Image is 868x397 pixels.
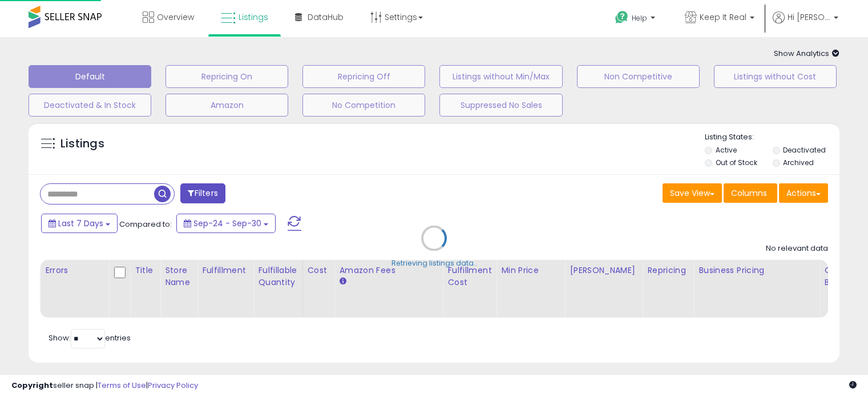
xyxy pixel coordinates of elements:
[773,11,838,37] a: Hi [PERSON_NAME]
[714,65,837,88] button: Listings without Cost
[239,11,268,23] span: Listings
[29,65,151,88] button: Default
[165,94,288,117] button: Amazon
[632,13,647,23] span: Help
[577,65,700,88] button: Non Competitive
[439,65,562,88] button: Listings without Min/Max
[29,94,151,117] button: Deactivated & In Stock
[157,11,194,23] span: Overview
[439,94,562,117] button: Suppressed No Sales
[615,10,629,25] i: Get Help
[606,2,667,37] a: Help
[308,11,344,23] span: DataHub
[98,380,146,391] a: Terms of Use
[391,258,477,268] div: Retrieving listings data..
[148,380,198,391] a: Privacy Policy
[11,380,53,391] strong: Copyright
[788,11,830,23] span: Hi [PERSON_NAME]
[165,65,288,88] button: Repricing On
[700,11,746,23] span: Keep It Real
[302,65,425,88] button: Repricing Off
[302,94,425,117] button: No Competition
[11,380,198,391] div: seller snap | |
[774,48,839,59] span: Show Analytics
